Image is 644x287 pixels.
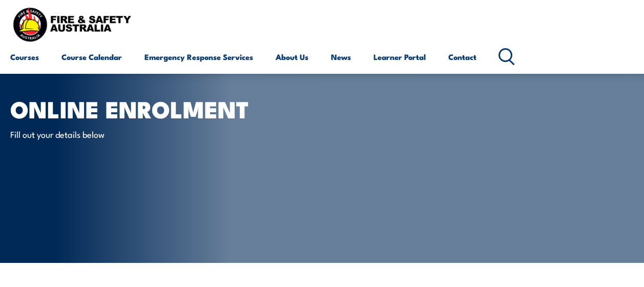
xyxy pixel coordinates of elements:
a: About Us [276,45,308,69]
a: News [331,45,351,69]
p: Fill out your details below [10,128,197,140]
a: Contact [448,45,476,69]
a: Learner Portal [373,45,426,69]
h1: Online Enrolment [10,98,263,118]
a: Course Calendar [61,45,122,69]
a: Courses [10,45,39,69]
a: Emergency Response Services [144,45,253,69]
